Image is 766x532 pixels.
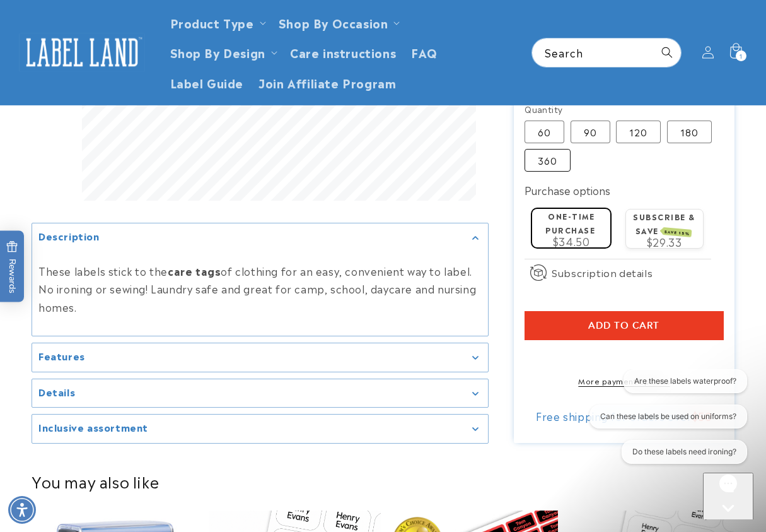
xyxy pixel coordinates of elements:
[633,211,695,235] label: Subscribe & save
[703,473,753,519] iframe: Gorgias live chat messenger
[32,223,488,252] summary: Description
[525,149,571,172] label: 360
[525,410,723,422] div: Free shipping for orders over
[32,379,488,407] summary: Details
[38,350,85,362] h2: Features
[170,44,265,61] a: Shop By Design
[38,230,100,242] h2: Description
[38,385,75,398] h2: Details
[163,37,282,67] summary: Shop By Design
[403,37,445,67] a: FAQ
[290,45,396,59] span: Care instructions
[411,45,438,59] span: FAQ
[282,37,403,67] a: Care instructions
[168,263,221,278] strong: care tags
[578,369,753,475] iframe: Gorgias live chat conversation starters
[15,28,150,76] a: Label Land
[32,471,734,491] h2: You may also like
[525,182,610,198] label: Purchase options
[170,75,244,90] span: Label Guide
[271,8,405,37] summary: Shop By Occasion
[545,210,595,235] label: One-time purchase
[163,68,252,97] a: Label Guide
[32,343,488,372] summary: Features
[616,121,661,143] label: 120
[525,375,723,386] a: More payment options
[525,121,564,143] label: 60
[553,233,590,249] span: $34.50
[38,262,482,316] p: These labels stick to the of clothing for an easy, convenient way to label. No ironing or sewing!...
[667,121,712,143] label: 180
[170,14,254,31] a: Product Type
[279,15,388,30] span: Shop By Occasion
[6,240,18,293] span: Rewards
[258,75,396,90] span: Join Affiliate Program
[32,415,488,443] summary: Inclusive assortment
[38,421,148,434] h2: Inclusive assortment
[10,431,160,469] iframe: Sign Up via Text for Offers
[163,8,271,37] summary: Product Type
[525,311,723,340] button: Add to cart
[740,50,743,61] span: 1
[19,33,145,72] img: Label Land
[8,496,36,524] div: Accessibility Menu
[251,68,403,97] a: Join Affiliate Program
[571,121,610,143] label: 90
[588,320,659,331] span: Add to cart
[552,265,653,280] span: Subscription details
[647,234,682,249] span: $29.33
[525,103,564,115] legend: Quantity
[653,38,681,66] button: Search
[662,227,692,237] span: SAVE 15%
